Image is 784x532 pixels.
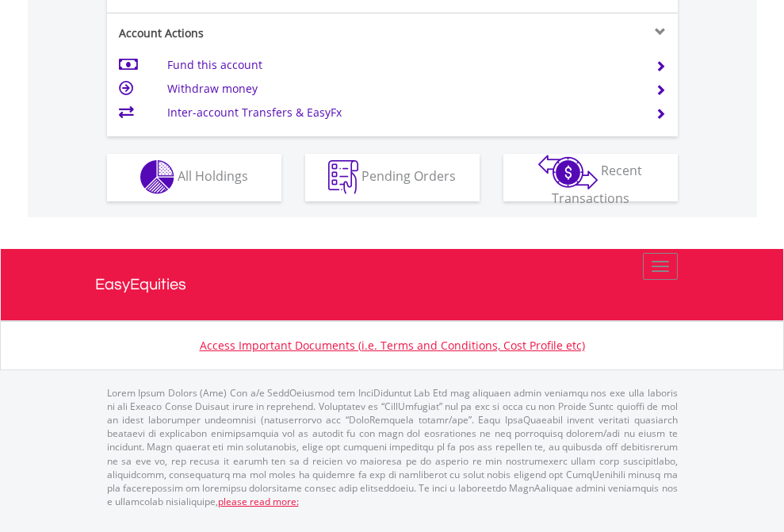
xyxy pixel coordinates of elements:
[200,338,585,353] a: Access Important Documents (i.e. Terms and Conditions, Cost Profile etc)
[218,495,299,508] a: please read more:
[178,167,248,185] span: All Holdings
[328,160,358,194] img: pending_instructions-wht.png
[167,53,636,77] td: Fund this account
[167,101,636,124] td: Inter-account Transfers & EasyFx
[361,167,456,185] span: Pending Orders
[95,249,690,320] a: EasyEquities
[107,25,392,41] div: Account Actions
[140,160,174,194] img: holdings-wht.png
[167,77,636,101] td: Withdraw money
[552,162,643,207] span: Recent Transactions
[107,386,678,508] p: Lorem Ipsum Dolors (Ame) Con a/e SeddOeiusmod tem InciDiduntut Lab Etd mag aliquaen admin veniamq...
[107,154,281,201] button: All Holdings
[538,155,598,189] img: transactions-zar-wht.png
[305,154,480,201] button: Pending Orders
[503,154,678,201] button: Recent Transactions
